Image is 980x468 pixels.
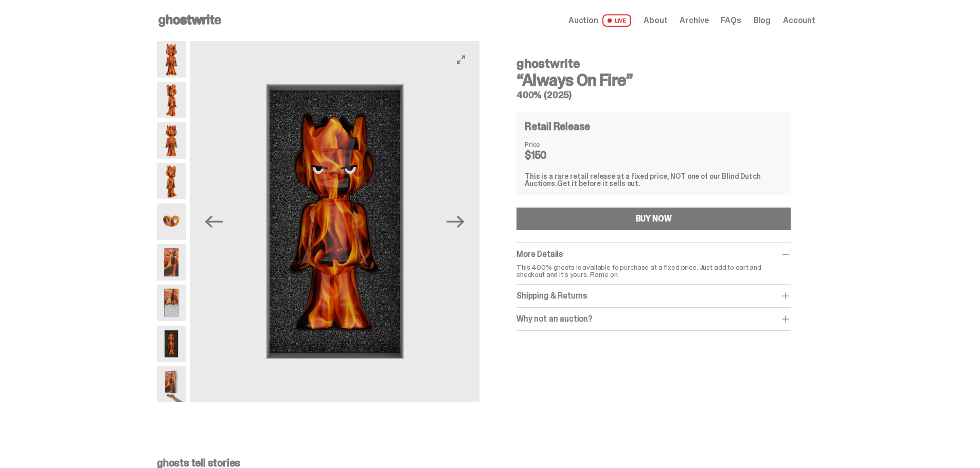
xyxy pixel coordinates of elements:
[157,366,186,403] img: Always-On-Fire---Website-Archive.2522XX.png
[516,72,791,88] h3: “Always On Fire”
[157,41,186,78] img: Always-On-Fire---Website-Archive.2484X.png
[721,16,741,25] a: FAQs
[516,58,791,70] h4: ghostwrite
[680,16,708,25] a: Archive
[516,208,791,230] button: BUY NOW
[636,215,672,223] div: BUY NOW
[783,16,815,25] a: Account
[516,291,791,301] div: Shipping & Returns
[525,141,576,148] dt: Price
[516,249,563,259] span: More Details
[190,41,479,402] img: Always-On-Fire---Website-Archive.2497X.png
[157,458,815,468] p: ghosts tell stories
[754,16,771,25] a: Blog
[525,121,590,132] h4: Retail Release
[602,14,632,27] span: LIVE
[157,285,186,321] img: Always-On-Fire---Website-Archive.2494X.png
[455,53,467,66] button: View full-screen
[557,179,640,188] span: Get it before it sells out.
[525,150,576,160] dd: $150
[202,211,225,233] button: Previous
[516,314,791,324] div: Why not an auction?
[157,122,186,159] img: Always-On-Fire---Website-Archive.2487X.png
[568,16,598,25] span: Auction
[568,14,631,27] a: Auction LIVE
[157,82,186,118] img: Always-On-Fire---Website-Archive.2485X.png
[525,173,782,187] div: This is a rare retail release at a fixed price, NOT one of our Blind Dutch Auctions.
[516,90,791,100] h5: 400% (2025)
[516,264,791,278] p: This 400% ghosts is available to purchase at a fixed price. Just add to cart and checkout and it'...
[157,244,186,280] img: Always-On-Fire---Website-Archive.2491X.png
[157,326,186,362] img: Always-On-Fire---Website-Archive.2497X.png
[644,16,667,25] a: About
[157,163,186,199] img: Always-On-Fire---Website-Archive.2489X.png
[444,211,467,233] button: Next
[157,203,186,240] img: Always-On-Fire---Website-Archive.2490X.png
